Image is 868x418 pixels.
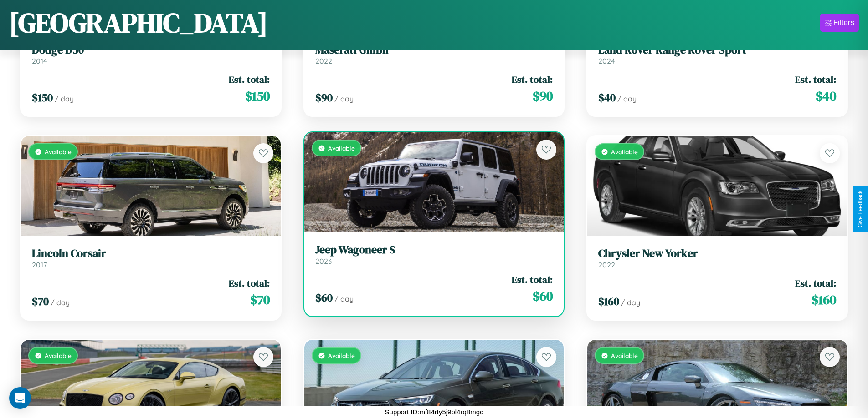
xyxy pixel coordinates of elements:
[315,243,553,266] a: Jeep Wagoneer S2023
[533,287,553,305] span: $ 60
[245,87,270,105] span: $ 150
[229,277,270,290] span: Est. total:
[533,87,553,105] span: $ 90
[598,44,836,66] a: Land Rover Range Rover Sport2024
[621,298,640,307] span: / day
[32,294,49,309] span: $ 70
[32,44,270,57] h3: Dodge D50
[315,56,332,65] span: 2022
[812,291,836,309] span: $ 160
[32,44,270,66] a: Dodge D502014
[315,44,553,57] h3: Maserati Ghibli
[328,144,355,152] span: Available
[9,4,268,41] h1: [GEOGRAPHIC_DATA]
[32,90,53,105] span: $ 150
[385,406,483,418] p: Support ID: mf84rty5j9pl4rq8mgc
[611,352,638,359] span: Available
[795,73,836,86] span: Est. total:
[32,56,47,65] span: 2014
[512,273,553,286] span: Est. total:
[32,247,270,269] a: Lincoln Corsair2017
[328,352,355,359] span: Available
[598,247,836,269] a: Chrysler New Yorker2022
[32,247,270,260] h3: Lincoln Corsair
[315,243,553,257] h3: Jeep Wagoneer S
[598,44,836,57] h3: Land Rover Range Rover Sport
[9,387,31,409] div: Open Intercom Messenger
[820,14,859,32] button: Filters
[250,291,270,309] span: $ 70
[598,294,619,309] span: $ 160
[55,94,74,103] span: / day
[32,260,47,269] span: 2017
[334,294,354,303] span: / day
[816,87,836,105] span: $ 40
[598,260,615,269] span: 2022
[45,148,72,156] span: Available
[315,44,553,66] a: Maserati Ghibli2022
[315,290,333,305] span: $ 60
[315,257,332,266] span: 2023
[611,148,638,156] span: Available
[512,73,553,86] span: Est. total:
[315,90,333,105] span: $ 90
[51,298,70,307] span: / day
[598,247,836,260] h3: Chrysler New Yorker
[334,94,354,103] span: / day
[229,73,270,86] span: Est. total:
[833,18,854,27] div: Filters
[795,277,836,290] span: Est. total:
[598,90,616,105] span: $ 40
[857,191,863,227] div: Give Feedback
[617,94,637,103] span: / day
[45,352,72,359] span: Available
[598,56,615,65] span: 2024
